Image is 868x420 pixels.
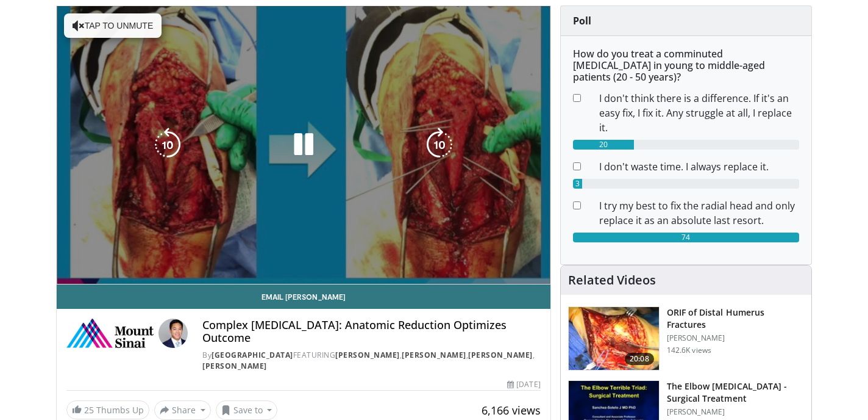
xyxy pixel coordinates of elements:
[64,13,162,38] button: Tap to unmute
[507,379,540,390] div: [DATE]
[573,179,582,189] div: 3
[590,198,808,228] dd: I try my best to fix the radial head and only replace it as an absolute last resort.
[573,48,799,84] h6: How do you treat a comminuted [MEDICAL_DATA] in young to middle-aged patients (20 - 50 years)?
[57,6,550,284] video-js: Video Player
[568,273,656,288] h4: Related Videos
[402,350,466,360] a: [PERSON_NAME]
[482,403,541,418] span: 6,166 views
[66,319,154,348] img: Mount Sinai
[202,361,267,371] a: [PERSON_NAME]
[212,350,293,360] a: [GEOGRAPHIC_DATA]
[66,400,149,419] a: 25 Thumbs Up
[216,400,278,420] button: Save to
[667,380,804,405] h3: The Elbow [MEDICAL_DATA] - Surgical Treatment
[667,306,804,331] h3: ORIF of Distal Humerus Fractures
[568,306,804,371] a: 20:08 ORIF of Distal Humerus Fractures [PERSON_NAME] 142.6K views
[158,319,188,348] img: Avatar
[57,284,550,309] a: Email [PERSON_NAME]
[625,353,654,365] span: 20:08
[335,350,400,360] a: [PERSON_NAME]
[154,400,211,420] button: Share
[202,350,540,372] div: By FEATURING , , ,
[590,159,808,174] dd: I don't waste time. I always replace it.
[667,346,711,355] p: 142.6K views
[468,350,533,360] a: [PERSON_NAME]
[84,404,94,416] span: 25
[573,140,634,150] div: 20
[667,407,804,417] p: [PERSON_NAME]
[573,14,591,27] strong: Poll
[202,319,540,345] h4: Complex [MEDICAL_DATA]: Anatomic Reduction Optimizes Outcome
[569,307,659,371] img: orif-sanch_3.png.150x105_q85_crop-smart_upscale.jpg
[590,91,808,135] dd: I don't think there is a difference. If it's an easy fix, I fix it. Any struggle at all, I replac...
[573,233,799,242] div: 74
[667,333,804,343] p: [PERSON_NAME]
